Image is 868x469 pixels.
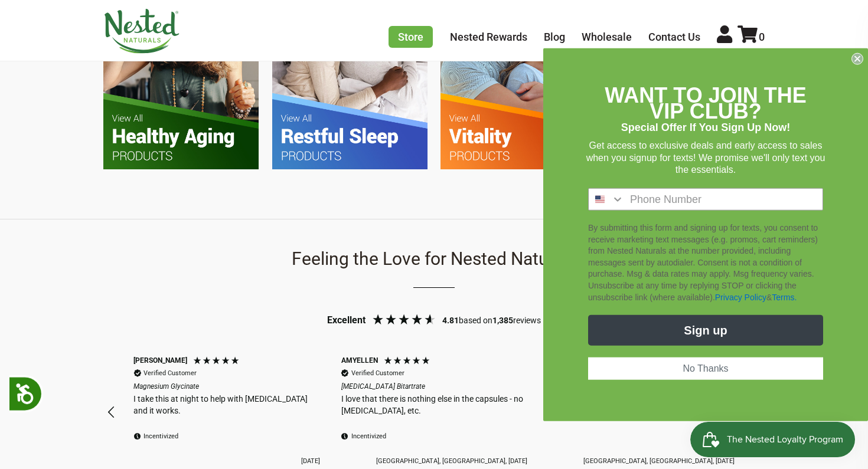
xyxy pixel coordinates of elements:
div: Verified Customer [351,369,404,378]
a: Contact Us [648,31,700,43]
em: Magnesium Glycinate [133,382,319,392]
div: REVIEWS.io Carousel Scroll Left [97,398,126,427]
button: Close dialog [851,53,863,64]
div: AMYELLEN [341,356,378,366]
a: Privacy Policy [715,292,766,301]
div: reviews [492,315,541,327]
div: I take this at night to help with [MEDICAL_DATA] and it works. [133,393,319,416]
span: 4.81 [442,316,459,325]
input: Phone Number [624,189,823,210]
div: 5 Stars [192,356,243,368]
a: Wholesale [582,31,632,43]
span: 0 [759,31,765,43]
div: [GEOGRAPHIC_DATA], [GEOGRAPHIC_DATA], [DATE] [376,457,527,465]
span: WANT TO JOIN THE VIP CLUB? [605,83,806,123]
div: [DATE] [301,457,320,465]
span: Get access to exclusive deals and early access to sales when you signup for texts! We promise we'... [586,140,825,175]
button: Search Countries [589,189,624,210]
button: Sign up [588,315,823,346]
a: Nested Rewards [450,31,527,43]
div: Excellent [327,314,366,327]
div: Incentivized [351,432,386,441]
div: 4.81 Stars [368,313,439,329]
a: 0 [738,31,765,43]
div: I love that there is nothing else in the capsules - no [MEDICAL_DATA], etc. [341,393,527,416]
a: Store [389,26,433,48]
a: Terms. [772,292,797,301]
div: based on [442,315,492,327]
span: Special Offer If You Sign Up Now! [621,121,790,133]
div: [GEOGRAPHIC_DATA], [GEOGRAPHIC_DATA], [DATE] [583,457,735,465]
p: By submitting this form and signing up for texts, you consent to receive marketing text messages ... [588,222,823,303]
div: 5 Stars [383,356,433,368]
a: Blog [544,31,565,43]
img: Nested Naturals [103,9,180,54]
div: Incentivized [143,432,178,441]
img: United States [595,195,605,204]
span: 1,385 [492,316,513,325]
div: [PERSON_NAME] [133,356,187,366]
em: [MEDICAL_DATA] Bitartrate [341,382,527,392]
button: No Thanks [588,358,823,380]
div: Verified Customer [143,369,197,378]
div: FLYOUT Form [543,48,868,421]
iframe: Button to open loyalty program pop-up [690,422,856,457]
